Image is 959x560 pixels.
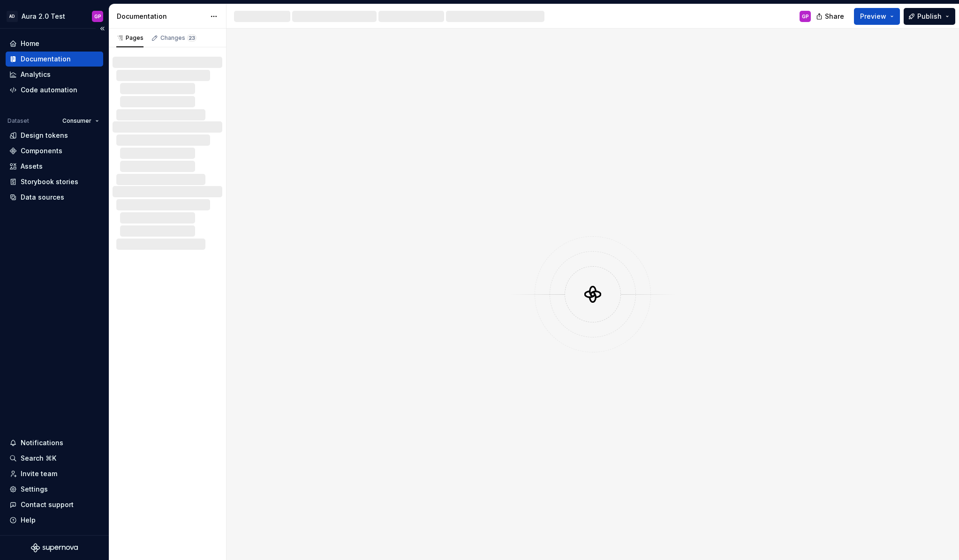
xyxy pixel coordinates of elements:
[21,193,64,202] div: Data sources
[62,117,91,125] span: Consumer
[21,454,56,463] div: Search ⌘K
[22,12,65,21] div: Aura 2.0 Test
[21,500,74,509] div: Contact support
[94,13,101,20] div: GP
[6,67,103,82] a: Analytics
[116,34,143,42] div: Pages
[96,22,109,35] button: Collapse sidebar
[6,174,103,189] a: Storybook stories
[6,466,103,481] a: Invite team
[21,39,39,48] div: Home
[6,159,103,174] a: Assets
[802,13,809,20] div: GP
[6,435,103,450] button: Notifications
[6,128,103,143] a: Design tokens
[21,162,43,171] div: Assets
[6,36,103,51] a: Home
[160,34,196,42] div: Changes
[21,131,68,140] div: Design tokens
[21,70,51,79] div: Analytics
[21,177,78,187] div: Storybook stories
[6,52,103,67] a: Documentation
[117,12,205,21] div: Documentation
[917,12,942,21] span: Publish
[811,8,850,25] button: Share
[21,438,63,448] div: Notifications
[21,54,71,64] div: Documentation
[6,143,103,158] a: Components
[21,515,36,525] div: Help
[825,12,844,21] span: Share
[6,482,103,497] a: Settings
[21,146,62,156] div: Components
[21,485,48,494] div: Settings
[187,34,196,42] span: 23
[854,8,900,25] button: Preview
[6,513,103,528] button: Help
[6,451,103,466] button: Search ⌘K
[904,8,955,25] button: Publish
[21,85,77,95] div: Code automation
[6,190,103,205] a: Data sources
[6,497,103,512] button: Contact support
[860,12,886,21] span: Preview
[2,6,107,26] button: ADAura 2.0 TestGP
[21,469,57,478] div: Invite team
[6,82,103,97] a: Code automation
[31,543,78,553] svg: Supernova Logo
[8,117,29,125] div: Dataset
[7,11,18,22] div: AD
[58,114,103,127] button: Consumer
